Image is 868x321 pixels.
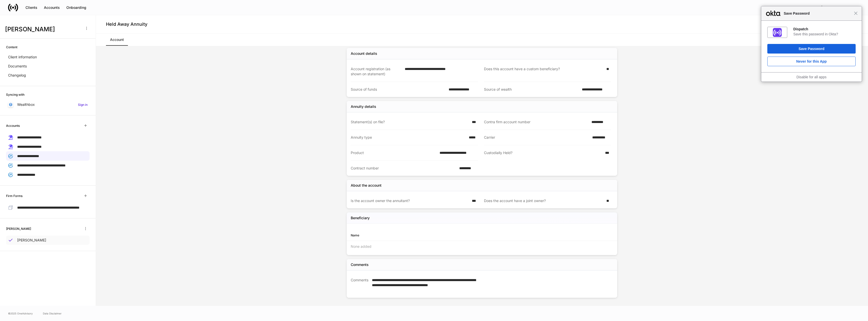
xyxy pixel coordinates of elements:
div: Contract number [351,166,456,171]
h6: Content [6,45,17,50]
h6: Sign in [78,102,88,107]
div: Is the account owner the annuitant? [351,198,469,203]
button: Never for this App [767,57,856,66]
a: Data Disclaimer [43,311,62,315]
div: Product [351,150,437,155]
p: Wealthbox [17,102,35,107]
div: Does this account have a custom beneficiary? [484,66,603,77]
div: Carrier [484,135,589,140]
div: Clients [25,5,37,10]
button: Onboarding [63,4,90,12]
div: Statement(s) on file? [351,119,469,125]
div: Annuity type [351,135,466,140]
div: Source of funds [351,87,446,92]
div: Annuity details [351,104,376,109]
div: Source of wealth [484,87,579,92]
a: Account [106,34,128,46]
div: Contra firm account number [484,119,588,125]
div: Save this password in Okta? [793,32,856,36]
div: Account registration (as shown on statement) [351,66,402,77]
a: [PERSON_NAME] [6,236,90,245]
button: Clients [22,4,41,12]
button: Save Password [767,44,856,54]
span: Save Password [781,10,854,16]
h3: [PERSON_NAME] [5,25,80,33]
h6: Firm Forms [6,193,22,198]
h5: Beneficiary [351,215,370,220]
a: WealthboxSign in [6,100,90,109]
p: Client information [8,55,37,60]
a: Changelog [6,71,90,80]
h4: Held Away Annuity [106,21,147,27]
img: IoaI0QAAAAZJREFUAwDpn500DgGa8wAAAABJRU5ErkJggg== [773,28,782,37]
p: Documents [8,64,27,69]
div: Does the account have a joint owner? [484,198,603,203]
a: Disable for all apps [796,75,826,79]
div: Dispatch [793,27,856,31]
a: Documents [6,62,90,71]
p: Changelog [8,73,26,78]
h6: Accounts [6,123,20,128]
span: Close [854,11,858,15]
div: Accounts [44,5,60,10]
div: Name [351,233,482,238]
div: Custodially Held? [484,150,602,156]
div: Onboarding [66,5,86,10]
div: None added [347,241,617,252]
div: Comments [351,262,369,267]
span: © 2025 OneAdvisory [8,311,33,315]
a: Client information [6,53,90,62]
div: Account details [351,51,377,56]
h6: Syncing with [6,92,24,97]
button: Accounts [41,4,63,12]
div: Comments [351,278,369,293]
p: [PERSON_NAME] [17,238,46,243]
div: About the account [351,183,382,188]
h6: [PERSON_NAME] [6,226,31,231]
